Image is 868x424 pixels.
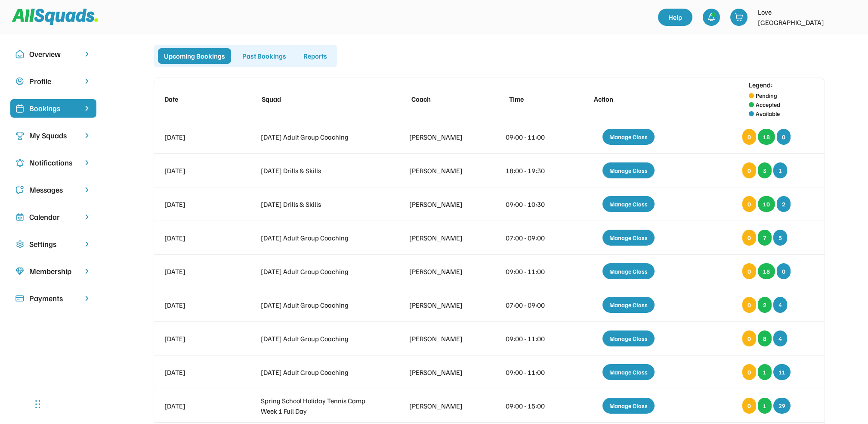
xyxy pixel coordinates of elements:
img: Icon%20copy%2016.svg [15,240,24,249]
div: 09:00 - 11:00 [506,266,558,277]
img: chevron-right.svg [83,50,91,58]
div: [DATE] Drills & Skills [261,165,378,176]
div: 09:00 - 11:00 [506,334,558,344]
img: LTPP_Logo_REV.jpeg [840,9,858,26]
div: [DATE] [164,199,229,209]
div: [DATE] Adult Group Coaching [261,367,378,377]
div: 0 [742,230,756,246]
div: [PERSON_NAME] [409,401,474,411]
img: chevron-right.svg [83,213,91,221]
div: Membership [29,265,77,277]
div: Legend: [749,80,773,90]
div: 0 [742,263,756,279]
div: 0 [742,129,756,145]
div: [DATE] [164,266,229,277]
img: user-circle.svg [15,77,24,86]
div: Date [164,94,229,104]
div: 09:00 - 11:00 [506,367,558,377]
div: 0 [742,364,756,380]
div: 1 [773,162,787,178]
div: [DATE] Adult Group Coaching [261,132,378,142]
div: Notifications [29,157,77,168]
img: chevron-right.svg [83,294,91,302]
div: 5 [773,230,787,246]
div: Manage Class [602,330,655,346]
div: Manage Class [602,297,655,313]
div: [DATE] Adult Group Coaching [261,300,378,310]
div: [PERSON_NAME] [409,132,474,142]
img: Icon%20%2819%29.svg [15,104,24,113]
div: Manage Class [602,162,655,178]
div: 07:00 - 09:00 [506,233,558,243]
div: 11 [773,364,791,380]
div: Action [594,94,672,104]
div: [PERSON_NAME] [409,300,474,310]
div: Manage Class [602,398,655,414]
img: chevron-right.svg [83,159,91,167]
img: shopping-cart-01%20%281%29.svg [735,13,743,22]
div: 2 [758,297,772,313]
div: 4 [773,330,787,346]
div: Coach [411,94,476,104]
img: Icon%20copy%208.svg [15,267,24,276]
div: [DATE] [164,132,229,142]
div: [PERSON_NAME] [409,334,474,344]
div: Messages [29,184,77,196]
img: chevron-right.svg [83,267,91,275]
div: [PERSON_NAME] [409,233,474,243]
div: Manage Class [602,129,655,145]
img: bell-03%20%281%29.svg [707,13,716,22]
div: Past Bookings [236,48,292,64]
div: [DATE] [164,165,229,176]
div: Squad [262,94,379,104]
div: 0 [742,398,756,414]
div: Settings [29,238,77,250]
div: Manage Class [602,196,655,212]
div: [DATE] [164,300,229,310]
div: 0 [742,162,756,178]
div: Manage Class [602,230,655,246]
div: [DATE] Adult Group Coaching [261,233,378,243]
div: Calendar [29,211,77,223]
div: 0 [742,297,756,313]
div: 09:00 - 10:30 [506,199,558,209]
img: chevron-right.svg [83,240,91,248]
img: Icon%20copy%205.svg [15,186,24,194]
img: chevron-right.svg [83,131,91,140]
div: [DATE] [164,401,229,411]
div: 09:00 - 15:00 [506,401,558,411]
div: 3 [758,162,772,178]
div: 0 [777,263,791,279]
img: chevron-right.svg [83,186,91,194]
img: chevron-right.svg [83,77,91,85]
img: Icon%20copy%203.svg [15,131,24,140]
div: [PERSON_NAME] [409,165,474,176]
div: 0 [742,196,756,212]
div: 1 [758,364,772,380]
div: Payments [29,293,77,304]
img: Icon%20copy%2010.svg [15,50,24,59]
div: Available [756,109,780,118]
img: Icon%20copy%204.svg [15,159,24,167]
div: Overview [29,48,77,60]
div: Manage Class [602,263,655,279]
img: chevron-right%20copy%203.svg [83,104,91,112]
div: [DATE] [164,367,229,377]
div: 4 [773,297,787,313]
div: Reports [297,48,333,64]
div: Time [509,94,561,104]
div: My Squads [29,130,77,141]
div: [PERSON_NAME] [409,266,474,277]
div: 09:00 - 11:00 [506,132,558,142]
div: Profile [29,75,77,87]
div: 18 [758,129,775,145]
div: Upcoming Bookings [158,48,231,64]
img: Icon%20copy%207.svg [15,213,24,221]
div: [PERSON_NAME] [409,367,474,377]
div: 18:00 - 19:30 [506,165,558,176]
a: Help [658,9,692,26]
div: [DATE] Adult Group Coaching [261,266,378,277]
div: 07:00 - 09:00 [506,300,558,310]
img: Icon%20%2815%29.svg [15,294,24,303]
div: Manage Class [602,364,655,380]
